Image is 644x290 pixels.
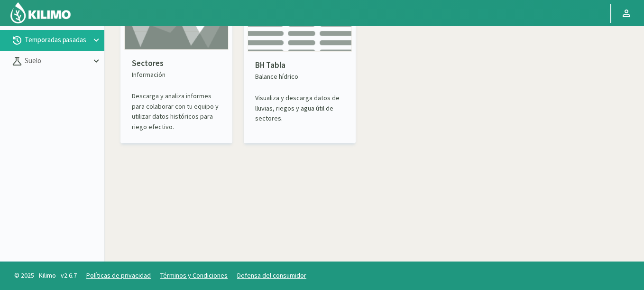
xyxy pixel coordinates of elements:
[255,93,344,123] p: Visualiza y descarga datos de lluvias, riegos y agua útil de sectores.
[160,271,228,280] a: Términos y Condiciones
[23,35,91,46] p: Temporadas pasadas
[255,59,344,72] p: BH Tabla
[9,1,72,24] img: Kilimo
[9,271,82,281] span: © 2025 - Kilimo - v2.6.7
[132,91,221,132] p: Descarga y analiza informes para colaborar con tu equipo y utilizar datos históricos para riego e...
[255,72,344,82] p: Balance hídrico
[132,70,221,80] p: Información
[86,271,151,280] a: Políticas de privacidad
[237,271,306,280] a: Defensa del consumidor
[23,56,91,66] p: Suelo
[132,57,221,70] p: Sectores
